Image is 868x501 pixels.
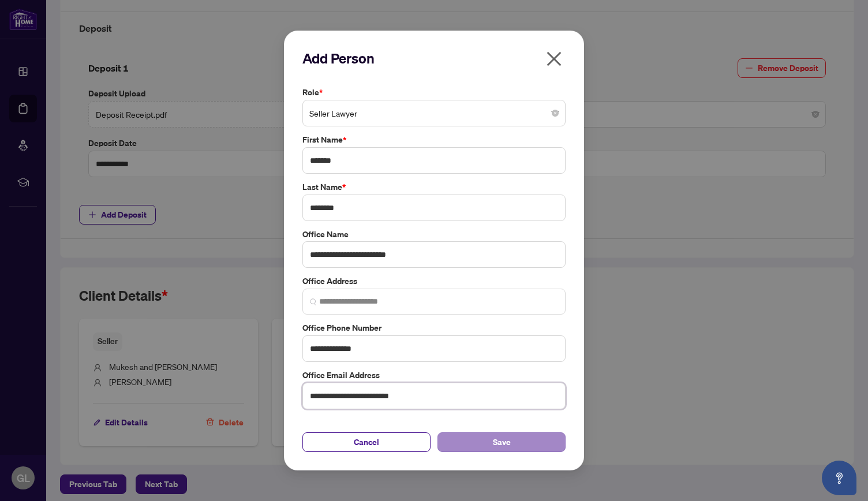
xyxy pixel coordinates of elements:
[302,49,566,68] h2: Add Person
[822,461,856,495] button: Open asap
[302,86,566,99] label: Role
[310,298,317,305] img: search_icon
[493,433,511,451] span: Save
[437,432,566,452] button: Save
[302,181,566,193] label: Last Name
[552,110,559,117] span: close-circle
[302,228,566,241] label: Office Name
[309,102,559,124] span: Seller Lawyer
[302,275,566,287] label: Office Address
[302,133,566,146] label: First Name
[302,432,431,452] button: Cancel
[545,50,563,68] span: close
[302,369,566,382] label: Office Email Address
[354,433,379,451] span: Cancel
[302,321,566,334] label: Office Phone Number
